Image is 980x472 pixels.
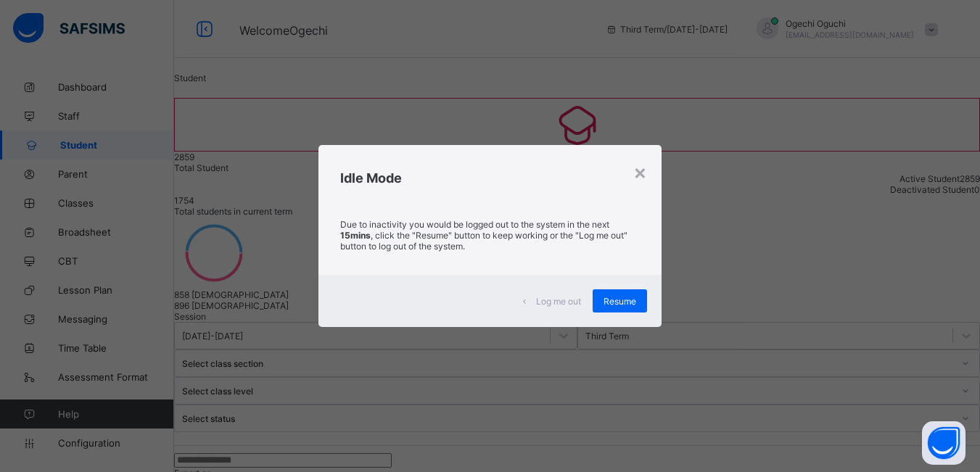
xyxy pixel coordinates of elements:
strong: 15mins [340,230,371,241]
button: Open asap [922,421,965,465]
p: Due to inactivity you would be logged out to the system in the next , click the "Resume" button t... [340,219,640,252]
span: Resume [604,296,636,307]
h2: Idle Mode [340,170,640,186]
div: × [633,160,647,184]
span: Log me out [536,296,581,307]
